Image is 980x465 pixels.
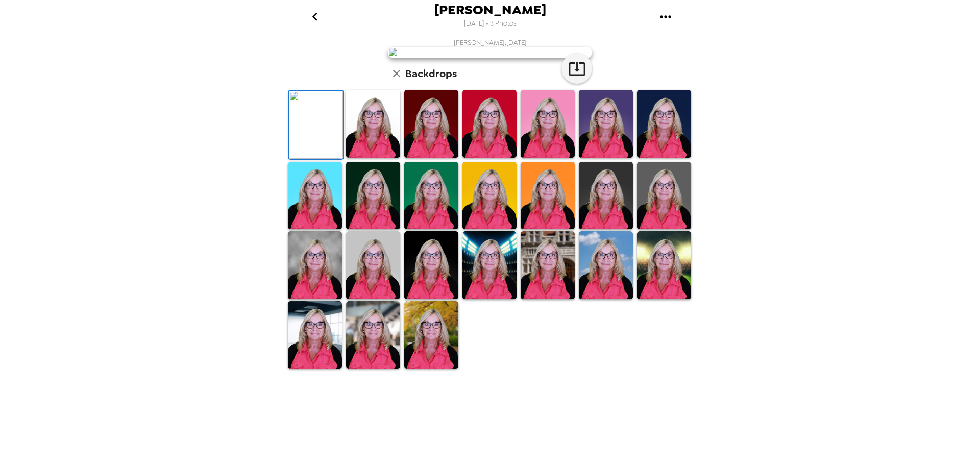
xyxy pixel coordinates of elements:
span: [PERSON_NAME] , [DATE] [454,38,527,47]
h6: Backdrops [405,65,457,82]
span: [DATE] • 3 Photos [464,17,517,31]
img: user [388,47,592,58]
img: Original [289,91,343,159]
span: [PERSON_NAME] [434,3,546,17]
